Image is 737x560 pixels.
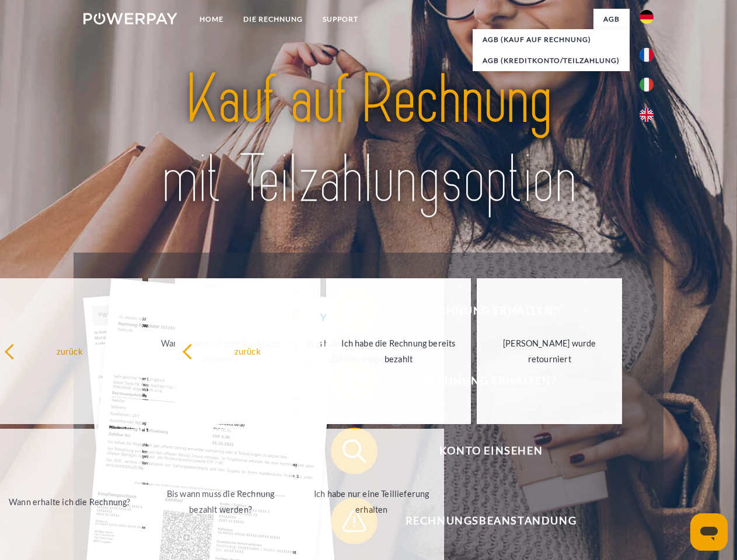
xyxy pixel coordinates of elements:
[348,428,634,474] span: Konto einsehen
[348,498,634,544] span: Rechnungsbeanstandung
[333,335,464,367] div: Ich habe die Rechnung bereits bezahlt
[4,343,135,359] div: zurück
[313,9,368,30] a: SUPPORT
[593,9,630,30] a: agb
[83,13,177,24] img: logo-powerpay-white.svg
[4,494,135,509] div: Wann erhalte ich die Rechnung?
[182,343,313,359] div: zurück
[640,48,654,62] img: fr
[306,486,437,517] div: Ich habe nur eine Teillieferung erhalten
[331,498,634,544] button: Rechnungsbeanstandung
[640,78,654,92] img: it
[690,513,728,551] iframe: Schaltfläche zum Öffnen des Messaging-Fensters
[111,56,626,223] img: title-powerpay_de.svg
[640,108,654,122] img: en
[155,335,287,367] div: Warum habe ich eine Rechnung erhalten?
[640,10,654,24] img: de
[190,9,233,30] a: Home
[484,335,615,367] div: [PERSON_NAME] wurde retourniert
[331,428,634,474] button: Konto einsehen
[233,9,313,30] a: DIE RECHNUNG
[155,486,287,517] div: Bis wann muss die Rechnung bezahlt werden?
[473,50,630,71] a: AGB (Kreditkonto/Teilzahlung)
[473,29,630,50] a: AGB (Kauf auf Rechnung)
